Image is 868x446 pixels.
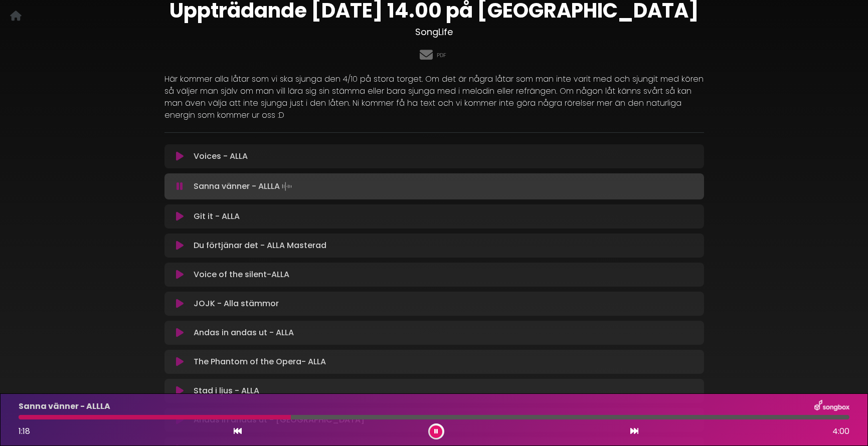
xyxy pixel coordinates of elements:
a: PDF [437,51,446,60]
p: Här kommer alla låtar som vi ska sjunga den 4/10 på stora torget. Om det är några låtar som man i... [164,73,704,121]
p: Andas in andas ut - ALLA [194,327,294,339]
p: Sanna vänner - ALLLA [194,179,294,193]
p: Voices - ALLA [194,150,248,162]
img: waveform4.gif [280,179,294,193]
p: JOJK - Alla stämmor [194,298,279,310]
p: Sanna vänner - ALLLA [19,400,110,412]
span: 4:00 [832,425,849,437]
p: Du förtjänar det - ALLA Masterad [194,240,326,252]
p: Git it - ALLA [194,210,240,222]
span: 1:18 [19,425,30,437]
img: songbox-logo-white.png [814,400,849,413]
p: Voice of the silent-ALLA [194,269,289,281]
p: Stad i ljus - ALLA [194,385,259,397]
p: The Phantom of the Opera- ALLA [194,356,326,368]
h3: SongLife [164,27,704,38]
